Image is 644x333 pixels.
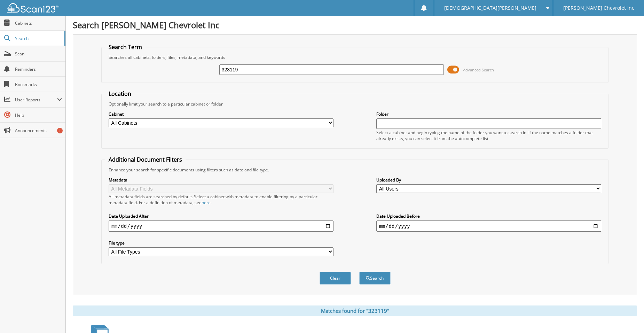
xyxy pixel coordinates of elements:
[73,19,637,31] h1: Search [PERSON_NAME] Chevrolet Inc
[109,213,333,219] label: Date Uploaded After
[15,97,57,103] span: User Reports
[109,220,333,232] input: start
[105,167,605,173] div: Enhance your search for specific documents using filters such as date and file type.
[15,112,62,118] span: Help
[15,82,62,87] span: Bookmarks
[105,90,135,98] legend: Location
[105,54,605,60] div: Searches all cabinets, folders, files, metadata, and keywords
[57,128,63,133] div: 1
[376,220,601,232] input: end
[105,101,605,107] div: Optionally limit your search to a particular cabinet or folder
[15,20,62,26] span: Cabinets
[109,240,333,246] label: File type
[359,272,391,285] button: Search
[15,127,62,133] span: Announcements
[105,43,146,51] legend: Search Term
[463,67,494,72] span: Advanced Search
[320,272,351,285] button: Clear
[444,6,536,10] span: [DEMOGRAPHIC_DATA][PERSON_NAME]
[15,36,61,41] span: Search
[7,3,59,13] img: scan123-logo-white.svg
[376,111,601,117] label: Folder
[105,156,186,163] legend: Additional Document Filters
[15,51,62,57] span: Scan
[109,177,333,183] label: Metadata
[376,213,601,219] label: Date Uploaded Before
[109,111,333,117] label: Cabinet
[15,66,62,72] span: Reminders
[73,305,637,316] div: Matches found for "323119"
[376,130,601,141] div: Select a cabinet and begin typing the name of the folder you want to search in. If the name match...
[202,200,211,206] a: here
[376,177,601,183] label: Uploaded By
[109,194,333,206] div: All metadata fields are searched by default. Select a cabinet with metadata to enable filtering b...
[563,6,634,10] span: [PERSON_NAME] Chevrolet Inc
